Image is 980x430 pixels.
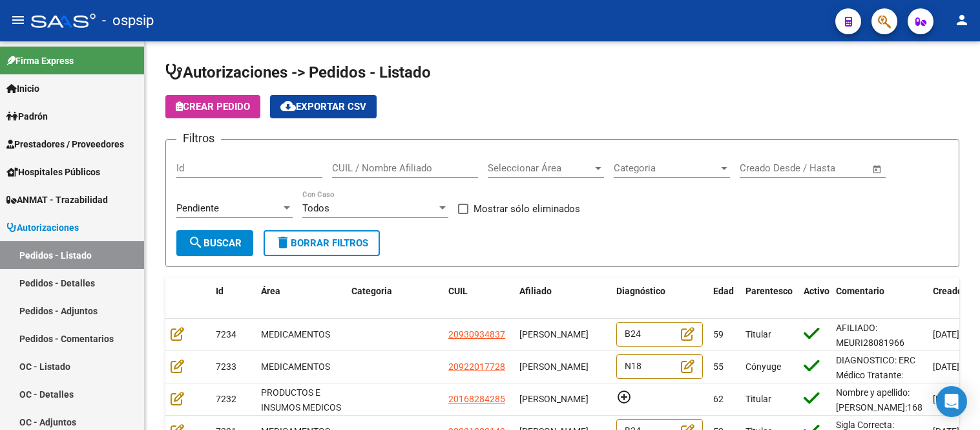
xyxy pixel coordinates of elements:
[474,201,580,217] span: Mostrar sólo eliminados
[261,286,280,296] span: Área
[261,387,341,413] span: PRODUCTOS E INSUMOS MEDICOS
[176,129,221,147] h3: Filtros
[346,277,443,320] datatable-header-cell: Categoria
[6,137,124,151] span: Prestadores / Proveedores
[740,277,798,320] datatable-header-cell: Parentesco
[302,202,329,214] span: Todos
[6,165,100,179] span: Hospitales Públicos
[933,394,959,404] span: [DATE]
[933,329,959,339] span: [DATE]
[713,394,724,404] span: 62
[933,286,963,296] span: Creado
[713,329,724,339] span: 59
[6,193,108,207] span: ANMAT - Trazabilidad
[176,101,250,113] span: Crear Pedido
[611,277,708,320] datatable-header-cell: Diagnóstico
[713,286,734,296] span: Edad
[870,162,885,177] button: Open calendar
[614,162,718,174] span: Categoria
[448,394,505,404] span: 20168284285
[188,237,242,249] span: Buscar
[740,162,792,174] input: Fecha inicio
[954,12,970,28] mat-icon: person
[708,277,740,320] datatable-header-cell: Edad
[836,286,884,296] span: Comentario
[488,162,592,174] span: Seleccionar Área
[519,329,589,339] span: [PERSON_NAME]
[275,237,368,249] span: Borrar Filtros
[448,286,468,296] span: CUIL
[270,95,377,118] button: Exportar CSV
[6,109,48,124] span: Padrón
[216,286,224,296] span: Id
[6,220,79,235] span: Autorizaciones
[798,277,831,320] datatable-header-cell: Activo
[448,361,505,372] span: 20922017728
[745,329,771,339] span: Titular
[280,101,366,113] span: Exportar CSV
[933,361,959,372] span: [DATE]
[176,202,219,214] span: Pendiente
[10,12,26,28] mat-icon: menu
[616,286,665,296] span: Diagnóstico
[519,394,589,404] span: [PERSON_NAME]
[831,277,928,320] datatable-header-cell: Comentario
[351,286,392,296] span: Categoria
[261,329,330,339] span: MEDICAMENTOS
[261,361,330,372] span: MEDICAMENTOS
[804,162,866,174] input: Fecha fin
[102,6,154,35] span: - ospsip
[211,277,256,320] datatable-header-cell: Id
[713,361,724,372] span: 55
[6,81,39,96] span: Inicio
[616,389,632,405] mat-icon: add_circle_outline
[745,286,793,296] span: Parentesco
[6,54,74,68] span: Firma Express
[936,386,967,417] div: Open Intercom Messenger
[616,354,703,380] div: N18
[280,98,296,114] mat-icon: cloud_download
[216,329,236,339] span: 7234
[165,95,260,118] button: Crear Pedido
[616,322,703,347] div: B24
[216,361,236,372] span: 7233
[804,286,829,296] span: Activo
[519,361,589,372] span: [PERSON_NAME]
[745,361,781,372] span: Cónyuge
[514,277,611,320] datatable-header-cell: Afiliado
[256,277,346,320] datatable-header-cell: Área
[275,235,291,250] mat-icon: delete
[448,329,505,339] span: 20930934837
[216,394,236,404] span: 7232
[264,230,380,256] button: Borrar Filtros
[188,235,203,250] mat-icon: search
[519,286,552,296] span: Afiliado
[176,230,253,256] button: Buscar
[745,394,771,404] span: Titular
[443,277,514,320] datatable-header-cell: CUIL
[165,63,431,81] span: Autorizaciones -> Pedidos - Listado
